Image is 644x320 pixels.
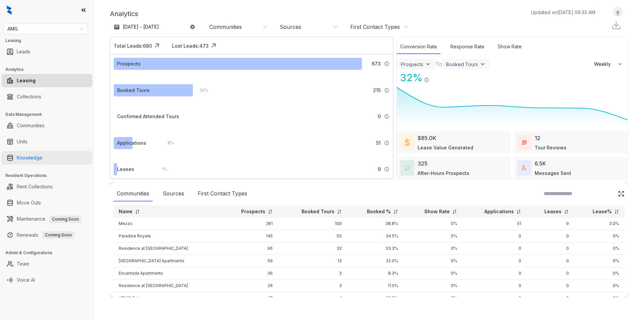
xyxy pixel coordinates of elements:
td: Mezzo [113,218,221,230]
td: Residence at [GEOGRAPHIC_DATA] [113,242,221,255]
a: Units [17,135,28,148]
img: sorting [452,209,457,214]
td: 3 [278,267,347,280]
img: sorting [268,209,273,214]
td: 0 [463,292,527,305]
img: sorting [516,209,521,214]
span: 0 [378,113,381,120]
td: 34.5% [347,230,404,242]
td: 32 [278,242,347,255]
a: Team [17,257,29,271]
td: 0% [404,255,462,267]
a: Leads [17,45,30,58]
td: 51 [463,218,527,230]
img: Info [384,61,389,66]
td: 17 [221,292,278,305]
td: Residence at [GEOGRAPHIC_DATA] [113,280,221,292]
td: 0 [463,255,527,267]
div: Communities [113,186,153,201]
td: 0% [574,267,625,280]
div: Leases [117,166,134,173]
p: Booked Tours [302,208,334,215]
td: 0 [527,255,574,267]
div: 1 % [155,166,167,173]
td: 33.3% [347,242,404,255]
td: 109 [278,218,347,230]
li: Knowledge [1,151,92,165]
span: AMG [7,24,84,34]
td: 281 [221,218,278,230]
div: Confirmed Attended Tours [117,113,179,120]
li: Move Outs [1,196,92,210]
img: sorting [337,209,342,214]
span: Weekly [594,61,614,67]
p: Name [119,208,132,215]
td: Paradise Royale [113,230,221,242]
p: Lease% [593,208,612,215]
td: 36 [221,267,278,280]
img: TotalFum [522,166,527,170]
td: 0 [463,242,527,255]
img: TourReviews [522,140,527,145]
td: 0% [574,280,625,292]
p: Prospects [241,208,265,215]
img: Download [611,20,621,30]
td: 0 [463,230,527,242]
div: Prospects [117,60,141,67]
div: Lease Value Generated [418,144,473,151]
h3: Leasing [5,38,94,44]
div: Conversion Rate [397,40,440,54]
div: 32 % [193,87,208,94]
li: Team [1,257,92,271]
li: Voice AI [1,273,92,287]
img: Click Icon [429,71,439,81]
td: 0% [404,230,462,242]
td: 0% [404,267,462,280]
td: 0 [527,230,574,242]
span: 673 [372,60,381,67]
img: sorting [135,209,140,214]
h3: Analytics [5,66,94,73]
a: Move Outs [17,196,41,210]
img: sorting [564,209,569,214]
div: Lost Leads: 473 [172,42,209,49]
img: Click Icon [618,190,625,197]
img: sorting [614,209,619,214]
td: 59 [221,255,278,267]
td: 3.0% [574,218,625,230]
div: 12 [535,134,540,142]
a: RenewalsComing Soon [17,228,74,242]
p: [DATE] - [DATE] [123,24,159,30]
td: 0% [574,230,625,242]
h3: Admin & Configurations [5,250,94,256]
div: Booked Tours [117,87,150,94]
a: Communities [17,119,45,132]
td: 4 [278,292,347,305]
li: Units [1,135,92,148]
td: 96 [221,242,278,255]
li: Collections [1,90,92,103]
li: Leasing [1,74,92,87]
p: Show Rate [424,208,450,215]
img: Click Icon [152,41,162,51]
div: 32 % [397,70,423,85]
a: Voice AI [17,273,35,287]
li: Maintenance [1,212,92,226]
span: 51 [376,139,381,147]
td: 11.5% [347,280,404,292]
div: $85.0K [418,134,436,142]
td: 0 [463,280,527,292]
div: 8 % [161,139,174,147]
p: Applications [484,208,514,215]
li: Leads [1,45,92,58]
td: 0% [404,218,462,230]
a: Knowledge [17,151,42,165]
td: 9 [527,218,574,230]
td: 38.8% [347,218,404,230]
td: 0 [527,242,574,255]
div: Messages Sent [535,170,571,177]
div: Tour Reviews [535,144,567,151]
img: ViewFilterArrow [425,61,431,67]
td: ATMO Sahara [113,292,221,305]
td: 0% [574,242,625,255]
